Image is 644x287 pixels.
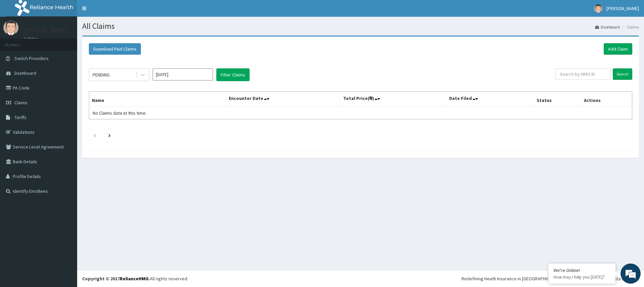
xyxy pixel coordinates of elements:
[340,92,446,107] th: Total Price(₦)
[216,68,250,81] button: Filter Claims
[93,110,147,116] span: No Claims data at this time.
[226,92,340,107] th: Encounter Date
[446,92,534,107] th: Date Filed
[595,24,620,30] a: Dashboard
[555,68,610,80] input: Search by HMO ID
[82,276,150,282] strong: Copyright © 2017 .
[594,4,602,13] img: User Image
[108,132,111,138] a: Next page
[14,55,49,61] span: Switch Providers
[581,92,632,107] th: Actions
[604,43,632,55] a: Add Claim
[93,71,110,78] div: PENDING
[462,275,639,282] div: Redefining Heath Insurance in [GEOGRAPHIC_DATA] using Telemedicine and Data Science!
[553,274,610,280] p: How may I help you today?
[534,92,581,107] th: Status
[120,276,149,282] a: RelianceHMO
[14,114,26,120] span: Tariffs
[82,22,639,31] h1: All Claims
[3,20,18,35] img: User Image
[613,68,632,80] input: Search
[14,70,36,76] span: Dashboard
[23,37,40,41] a: Online
[77,270,644,287] footer: All rights reserved.
[606,5,639,11] span: [PERSON_NAME]
[89,43,141,55] button: Download Paid Claims
[553,267,610,273] div: We're Online!
[621,24,639,30] li: Claims
[23,27,67,33] p: [PERSON_NAME]
[153,68,213,80] input: Select Month and Year
[93,132,96,138] a: Previous page
[14,100,28,106] span: Claims
[89,92,226,107] th: Name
